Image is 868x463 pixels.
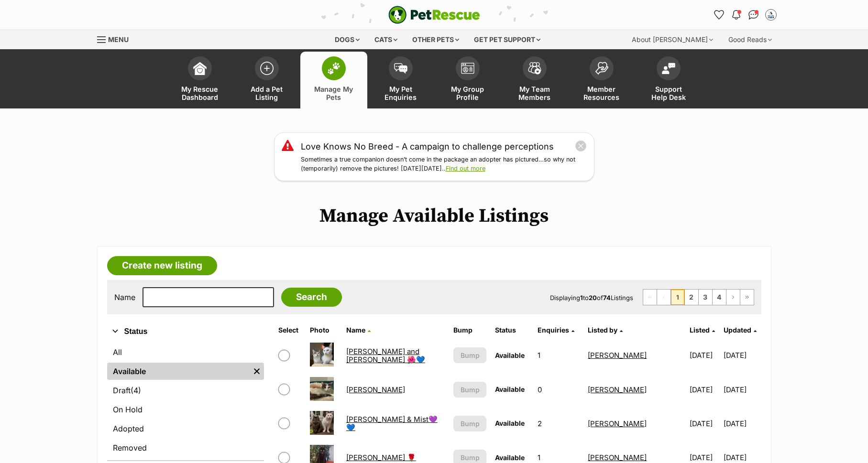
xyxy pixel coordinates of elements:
[388,6,480,24] img: logo-e224e6f780fb5917bec1dbf3a21bbac754714ae5b6737aabdf751b685950b380.svg
[461,452,480,463] span: Bump
[461,385,480,395] span: Bump
[107,363,250,380] a: Available
[327,62,341,75] img: manage-my-pets-icon-02211641906a0b7f246fdf0571729dbe1e7629f14944591b6c1af311fb30b64b.svg
[379,85,422,101] span: My Pet Enquiries
[346,453,416,462] a: [PERSON_NAME] 🌹
[724,326,757,334] a: Updated
[467,30,547,49] div: Get pet support
[346,415,438,432] a: [PERSON_NAME] & Mist💜💙
[233,52,300,108] a: Add a Pet Listing
[446,165,485,172] a: Find out more
[394,63,407,74] img: pet-enquiries-icon-7e3ad2cf08bfb03b45e93fb7055b45f3efa6380592205ae92323e6603595dc1f.svg
[301,155,587,173] p: Sometimes a true companion doesn’t come in the package an adopter has pictured…so why not (tempor...
[643,289,754,305] nav: Pagination
[643,290,657,305] span: First page
[495,419,525,427] span: Available
[686,339,723,372] td: [DATE]
[346,385,405,394] a: [PERSON_NAME]
[461,419,480,429] span: Bump
[368,30,404,49] div: Cats
[603,294,611,301] strong: 74
[588,453,647,462] a: [PERSON_NAME]
[260,62,274,75] img: add-pet-listing-icon-0afa8454b4691262ce3f59096e99ab1cd57d4a30225e0717b998d2c9b9846f56.svg
[107,342,264,460] div: Status
[108,35,129,43] span: Menu
[107,439,264,456] a: Removed
[281,288,342,307] input: Search
[495,351,525,359] span: Available
[367,52,434,108] a: My Pet Enquiries
[193,62,207,75] img: dashboard-icon-eb2f2d2d3e046f16d808141f083e7271f6b2e854fb5c12c21221c1fb7104beca.svg
[131,385,141,396] span: (4)
[635,52,702,108] a: Support Help Desk
[453,347,486,363] button: Bump
[690,326,710,334] span: Listed
[588,326,617,334] span: Listed by
[671,290,684,305] span: Page 1
[312,85,355,101] span: Manage My Pets
[513,85,556,101] span: My Team Members
[732,10,740,20] img: notifications-46538b983faf8c2785f20acdc204bb7945ddae34d4c08c2a6579f10ce5e182be.svg
[657,290,670,305] span: Previous page
[763,7,779,22] button: My account
[538,326,569,334] span: translation missing: en.admin.listings.index.attributes.enquiries
[107,420,264,437] a: Adopted
[245,85,288,101] span: Add a Pet Listing
[748,10,758,20] img: chat-41dd97257d64d25036548639549fe6c8038ab92f7586957e7f3b1b290dea8141.svg
[306,323,341,338] th: Photo
[107,401,264,418] a: On Hold
[726,290,740,305] a: Next page
[275,323,306,338] th: Select
[446,85,489,101] span: My Group Profile
[580,85,623,101] span: Member Resources
[107,382,264,399] a: Draft
[166,52,233,108] a: My Rescue Dashboard
[346,347,425,364] a: [PERSON_NAME] and [PERSON_NAME] 🌺💙
[528,62,541,75] img: team-members-icon-5396bd8760b3fe7c0b43da4ab00e1e3bb1a5d9ba89233759b79545d2d3fc5d0d.svg
[580,294,583,301] strong: 1
[107,256,217,275] a: Create new listing
[712,7,779,22] ul: Account quick links
[662,63,675,74] img: help-desk-icon-fdf02630f3aa405de69fd3d07c3f3aa587a6932b1a1747fa1d2bba05be0121f9.svg
[97,30,135,47] a: Menu
[450,323,490,338] th: Bump
[310,411,334,435] img: Angelo & Mist💜💙
[550,294,633,301] span: Displaying to of Listings
[346,326,365,334] span: Name
[534,373,583,406] td: 0
[453,382,486,398] button: Bump
[625,30,720,49] div: About [PERSON_NAME]
[647,85,690,101] span: Support Help Desk
[534,339,583,372] td: 1
[588,385,647,394] a: [PERSON_NAME]
[712,7,727,22] a: Favourites
[699,290,712,305] a: Page 3
[589,294,597,301] strong: 20
[107,344,264,361] a: All
[114,293,135,301] label: Name
[310,343,334,366] img: Aiko and Emiri 🌺💙
[595,62,608,75] img: member-resources-icon-8e73f808a243e03378d46382f2149f9095a855e16c252ad45f914b54edf8863c.svg
[328,30,366,49] div: Dogs
[740,290,754,305] a: Last page
[729,7,744,22] button: Notifications
[690,326,715,334] a: Listed
[406,30,466,49] div: Other pets
[250,363,264,380] a: Remove filter
[722,30,779,49] div: Good Reads
[568,52,635,108] a: Member Resources
[461,63,474,74] img: group-profile-icon-3fa3cf56718a62981997c0bc7e787c4b2cf8bcc04b72c1350f741eb67cf2f40e.svg
[434,52,501,108] a: My Group Profile
[686,407,723,440] td: [DATE]
[346,326,371,334] a: Name
[746,7,761,22] a: Conversations
[178,85,221,101] span: My Rescue Dashboard
[534,407,583,440] td: 2
[724,339,760,372] td: [DATE]
[685,290,698,305] a: Page 2
[301,140,554,153] a: Love Knows No Breed - A campaign to challenge perceptions
[495,453,525,462] span: Available
[766,10,776,20] img: Anita Butko profile pic
[588,419,647,428] a: [PERSON_NAME]
[107,325,264,338] button: Status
